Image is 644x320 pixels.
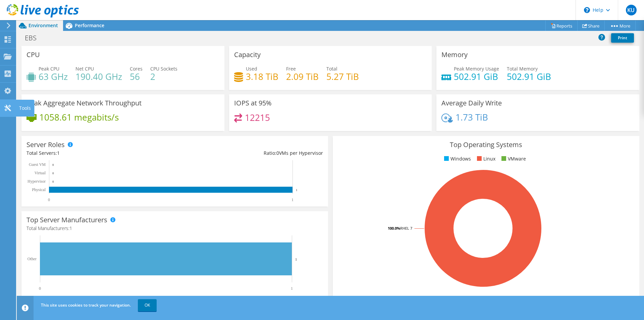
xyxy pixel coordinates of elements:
h4: 502.91 GiB [507,73,551,80]
h4: 3.18 TiB [246,73,278,80]
text: Hypervisor [28,179,46,184]
h4: 190.40 GHz [75,73,122,80]
h3: CPU [26,51,40,58]
li: Windows [442,155,471,163]
text: Other [28,257,37,261]
h3: Peak Aggregate Network Throughput [26,99,142,107]
svg: \n [584,7,590,13]
h3: Capacity [234,51,261,58]
tspan: 100.0% [388,226,400,231]
li: Linux [475,155,495,163]
h4: 2 [150,73,177,80]
h4: 56 [130,73,143,80]
h3: Top Operating Systems [338,141,634,148]
a: More [604,20,636,31]
h4: 1058.61 megabits/s [39,113,119,121]
h3: Memory [441,51,468,58]
h3: Average Daily Write [441,99,502,107]
a: Reports [545,20,578,31]
span: This site uses cookies to track your navigation. [41,302,131,308]
span: KU [626,5,637,15]
h4: 5.27 TiB [326,73,359,80]
span: 0 [276,150,279,156]
text: Guest VM [29,162,46,167]
text: 0 [48,197,50,202]
text: 1 [295,257,297,261]
h3: Server Roles [26,141,65,148]
h3: IOPS at 95% [234,99,272,107]
h4: 1.73 TiB [455,113,488,121]
div: Ratio: VMs per Hypervisor [175,149,323,157]
text: 1 [291,197,293,202]
text: 0 [52,172,54,175]
span: Total Memory [507,65,538,72]
h4: Total Manufacturers: [26,225,323,232]
span: Used [246,65,257,72]
a: Share [577,20,605,31]
span: Peak CPU [39,65,59,72]
span: 1 [69,225,72,231]
text: Physical [32,187,46,192]
span: Free [286,65,296,72]
span: Environment [29,22,58,29]
h3: Top Server Manufacturers [26,216,107,224]
text: 0 [39,286,41,291]
text: Virtual [35,171,46,175]
h4: 63 GHz [39,73,68,80]
h4: 12215 [245,114,270,121]
text: 1 [296,188,298,192]
li: VMware [500,155,526,163]
span: Total [326,65,337,72]
span: Net CPU [75,65,94,72]
text: 1 [291,286,293,291]
div: Tools [16,100,34,117]
text: 0 [52,163,54,167]
h4: 2.09 TiB [286,73,319,80]
a: OK [138,299,157,311]
span: CPU Sockets [150,65,177,72]
h4: 502.91 GiB [454,73,499,80]
tspan: RHEL 7 [400,226,412,231]
span: 1 [57,150,60,156]
a: Print [611,33,634,43]
span: Performance [75,22,104,29]
text: 0 [52,180,54,183]
div: Total Servers: [26,149,175,157]
h1: EBS [22,34,47,42]
span: Peak Memory Usage [454,65,499,72]
span: Cores [130,65,143,72]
